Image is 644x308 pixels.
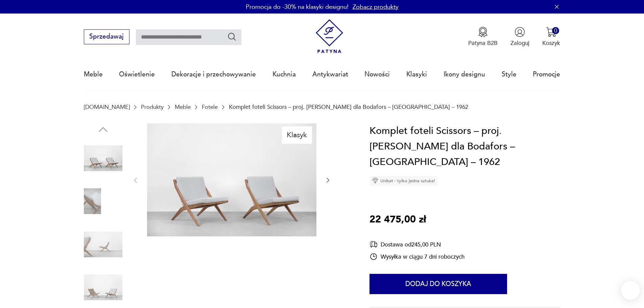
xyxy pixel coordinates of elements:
[84,34,129,40] a: Sprzedawaj
[510,27,529,47] button: Zaloguj
[468,27,498,47] button: Patyna B2B
[171,59,256,90] a: Dekoracje i przechowywanie
[478,27,488,37] img: Ikona medalu
[202,104,218,110] a: Fotele
[312,59,348,90] a: Antykwariat
[84,139,122,177] img: Zdjęcie produktu Komplet foteli Scissors – proj. Folke Ohlsson dla Bodafors – Szwecja – 1962
[546,27,556,37] img: Ikona koszyka
[147,123,316,236] img: Zdjęcie produktu Komplet foteli Scissors – proj. Folke Ohlsson dla Bodafors – Szwecja – 1962
[552,27,559,34] div: 0
[542,39,560,47] p: Koszyk
[372,177,378,184] img: Ikona diamentu
[369,123,560,170] h1: Komplet foteli Scissors – proj. [PERSON_NAME] dla Bodafors – [GEOGRAPHIC_DATA] – 1962
[533,59,560,90] a: Promocje
[84,59,103,90] a: Meble
[312,19,347,53] img: Patyna - sklep z meblami i dekoracjami vintage
[141,104,164,110] a: Produkty
[272,59,296,90] a: Kuchnia
[621,281,640,300] iframe: Smartsupp widget button
[468,39,498,47] p: Patyna B2B
[84,104,130,110] a: [DOMAIN_NAME]
[364,59,390,90] a: Nowości
[369,175,438,186] div: Unikat - tylko jedna sztuka!
[510,39,529,47] p: Zaloguj
[84,268,122,307] img: Zdjęcie produktu Komplet foteli Scissors – proj. Folke Ohlsson dla Bodafors – Szwecja – 1962
[282,126,312,143] div: Klasyk
[369,240,464,248] div: Dostawa od 245,00 PLN
[515,27,525,37] img: Ikonka użytkownika
[84,182,122,220] img: Zdjęcie produktu Komplet foteli Scissors – proj. Folke Ohlsson dla Bodafors – Szwecja – 1962
[227,32,237,42] button: Szukaj
[353,3,399,11] a: Zobacz produkty
[444,59,485,90] a: Ikony designu
[84,29,129,44] button: Sprzedawaj
[246,3,349,11] p: Promocja do -30% na klasyki designu!
[229,104,468,110] p: Komplet foteli Scissors – proj. [PERSON_NAME] dla Bodafors – [GEOGRAPHIC_DATA] – 1962
[468,27,498,47] a: Ikona medaluPatyna B2B
[369,240,378,248] img: Ikona dostawy
[175,104,191,110] a: Meble
[542,27,560,47] button: 0Koszyk
[369,253,464,261] div: Wysyłka w ciągu 7 dni roboczych
[406,59,427,90] a: Klasyki
[502,59,517,90] a: Style
[119,59,155,90] a: Oświetlenie
[369,274,507,294] button: Dodaj do koszyka
[84,225,122,264] img: Zdjęcie produktu Komplet foteli Scissors – proj. Folke Ohlsson dla Bodafors – Szwecja – 1962
[369,212,426,227] p: 22 475,00 zł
